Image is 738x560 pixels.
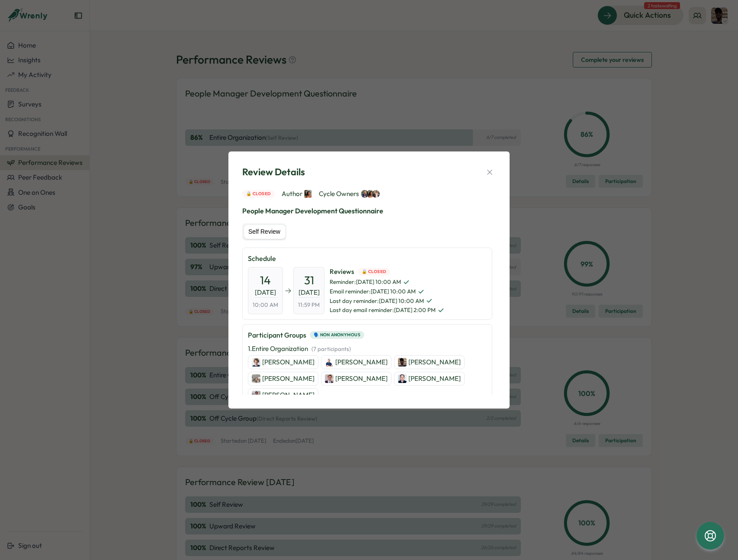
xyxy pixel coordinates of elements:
[314,331,360,338] span: 🗣️ Non Anonymous
[242,165,305,179] span: Review Details
[262,374,314,383] p: [PERSON_NAME]
[330,297,444,305] span: Last day reminder : [DATE] 10:00 AM
[262,390,314,400] p: [PERSON_NAME]
[244,225,285,239] label: Self Review
[248,344,351,354] p: 1 . Entire Organization
[321,355,391,369] a: James Nock[PERSON_NAME]
[252,391,260,399] img: Federico Valdes
[330,288,444,296] span: Email reminder : [DATE] 10:00 AM
[252,358,260,367] img: Joe Barber
[304,273,314,288] span: 31
[242,206,496,216] p: People Manager Development Questionnaire
[335,357,388,367] p: [PERSON_NAME]
[398,374,407,383] img: Tom Hutchings
[394,372,465,386] a: Tom Hutchings[PERSON_NAME]
[304,190,312,198] img: Viveca Riley
[248,355,318,369] a: Joe Barber[PERSON_NAME]
[248,253,487,264] p: Schedule
[248,388,318,402] a: Federico Valdes[PERSON_NAME]
[361,190,369,198] img: Hanna Smith
[282,189,312,199] span: Author
[248,330,306,341] p: Participant Groups
[252,374,260,383] img: Greg Youngman
[255,288,276,298] span: [DATE]
[366,190,374,198] img: Viveca Riley
[330,306,444,314] span: Last day email reminder : [DATE] 2:00 PM
[311,345,351,352] span: ( 7 participants )
[246,190,271,197] span: 🔒 Closed
[408,357,461,367] p: [PERSON_NAME]
[248,372,318,386] a: Greg Youngman[PERSON_NAME]
[362,268,386,275] span: 🔒 Closed
[330,267,444,277] span: Reviews
[253,301,278,309] span: 10:00 AM
[325,358,334,367] img: James Nock
[325,374,334,383] img: Brendan Lawton
[319,189,380,199] span: Cycle Owners
[372,190,380,198] img: Hannah Saunders
[335,374,388,383] p: [PERSON_NAME]
[298,301,320,309] span: 11:59 PM
[330,278,444,286] span: Reminder : [DATE] 10:00 AM
[262,357,314,367] p: [PERSON_NAME]
[408,374,461,383] p: [PERSON_NAME]
[321,372,391,386] a: Brendan Lawton[PERSON_NAME]
[398,358,407,367] img: Jamalah Bryan
[298,288,320,298] span: [DATE]
[394,355,465,369] a: Jamalah Bryan[PERSON_NAME]
[260,273,271,288] span: 14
